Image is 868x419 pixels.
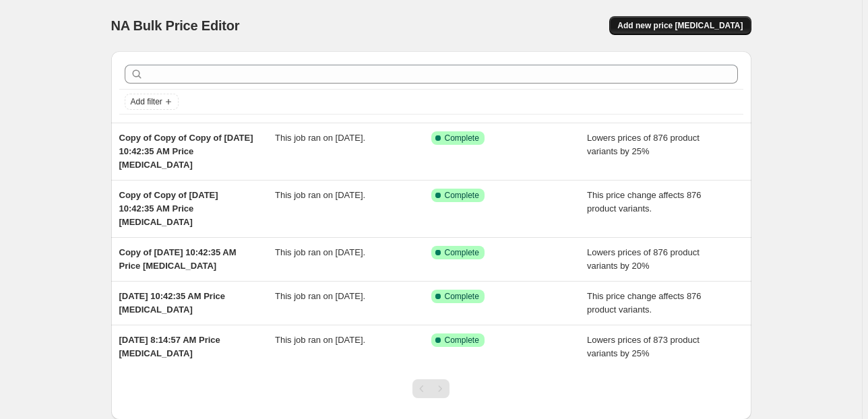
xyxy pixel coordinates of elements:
[609,16,751,35] button: Add new price [MEDICAL_DATA]
[119,291,226,315] span: [DATE] 10:42:35 AM Price [MEDICAL_DATA]
[111,18,240,33] span: NA Bulk Price Editor
[275,133,365,143] span: This job ran on [DATE].
[445,133,479,143] span: Complete
[275,190,365,200] span: This job ran on [DATE].
[445,291,479,302] span: Complete
[125,94,179,110] button: Add filter
[587,133,700,156] span: Lowers prices of 876 product variants by 25%
[587,335,700,358] span: Lowers prices of 873 product variants by 25%
[445,335,479,346] span: Complete
[587,291,702,315] span: This price change affects 876 product variants.
[445,247,479,258] span: Complete
[275,247,365,257] span: This job ran on [DATE].
[131,96,162,107] span: Add filter
[587,247,700,271] span: Lowers prices of 876 product variants by 20%
[587,190,702,214] span: This price change affects 876 product variants.
[445,190,479,201] span: Complete
[617,20,743,31] span: Add new price [MEDICAL_DATA]
[119,247,237,271] span: Copy of [DATE] 10:42:35 AM Price [MEDICAL_DATA]
[119,133,253,170] span: Copy of Copy of Copy of [DATE] 10:42:35 AM Price [MEDICAL_DATA]
[119,190,218,227] span: Copy of Copy of [DATE] 10:42:35 AM Price [MEDICAL_DATA]
[275,335,365,345] span: This job ran on [DATE].
[412,379,449,398] nav: Pagination
[119,335,220,358] span: [DATE] 8:14:57 AM Price [MEDICAL_DATA]
[275,291,365,301] span: This job ran on [DATE].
